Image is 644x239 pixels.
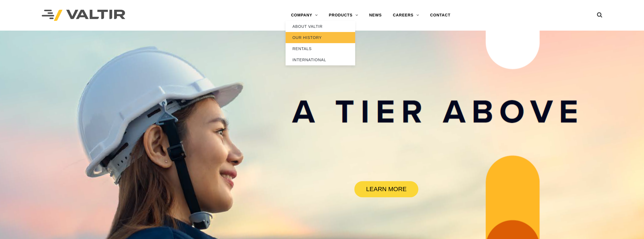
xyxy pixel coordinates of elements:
a: ABOUT VALTIR [286,21,355,32]
a: LEARN MORE [354,181,418,197]
a: INTERNATIONAL [286,54,355,65]
a: CONTACT [424,10,456,21]
a: NEWS [363,10,387,21]
a: RENTALS [286,43,355,54]
a: COMPANY [286,10,323,21]
img: Valtir [42,10,125,21]
a: CAREERS [387,10,424,21]
a: PRODUCTS [323,10,363,21]
a: OUR HISTORY [286,32,355,43]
